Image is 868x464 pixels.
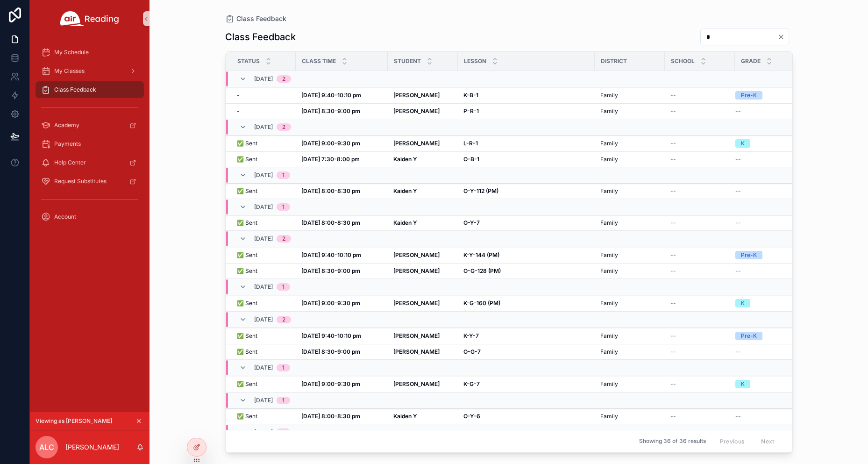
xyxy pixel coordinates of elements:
span: Help Center [54,159,86,166]
a: Pre-K [735,332,818,340]
a: ✅ Sent [237,140,290,147]
span: Payments [54,140,81,148]
div: 2 [282,123,285,131]
div: 1 [282,428,285,436]
a: -- [735,107,818,115]
a: [DATE] 9:00-9:30 pm [301,380,382,388]
a: Request Substitutes [36,173,144,190]
strong: O-Y-7 [463,219,480,226]
span: [DATE] [254,397,273,404]
span: -- [735,267,741,275]
span: -- [670,156,676,163]
a: Family [600,348,659,356]
strong: [DATE] 7:30-8:00 pm [301,156,360,163]
a: K-Y-144 (PM) [463,251,589,259]
span: ✅ Sent [237,348,257,356]
span: Family [600,300,618,307]
span: ✅ Sent [237,156,257,163]
a: Kaiden Y [393,187,452,195]
strong: [DATE] 9:00-9:30 pm [301,380,360,387]
span: School [671,57,695,65]
div: Pre-K [741,251,757,259]
span: ✅ Sent [237,380,257,388]
a: [DATE] 9:40-10:10 pm [301,251,382,259]
a: Family [600,187,659,195]
a: [DATE] 8:00-8:30 pm [301,219,382,227]
strong: K-Y-144 (PM) [463,251,499,258]
a: ✅ Sent [237,187,290,195]
a: O-Y-7 [463,219,589,227]
a: -- [735,413,818,420]
a: -- [670,156,729,163]
a: -- [670,219,729,227]
span: -- [670,332,676,340]
span: ✅ Sent [237,413,257,420]
a: Family [600,380,659,388]
a: -- [670,107,729,115]
span: Family [600,251,618,259]
a: -- [670,267,729,275]
span: My Classes [54,67,85,75]
a: [DATE] 7:30-8:00 pm [301,156,382,163]
strong: O-B-1 [463,156,479,163]
strong: [DATE] 8:00-8:30 pm [301,219,360,226]
span: -- [670,219,676,227]
span: -- [735,413,741,420]
span: -- [735,348,741,356]
a: K-B-1 [463,92,589,99]
div: 1 [282,283,285,291]
h1: Class Feedback [225,30,296,43]
strong: P-R-1 [463,107,479,114]
a: [PERSON_NAME] [393,332,452,340]
span: My Schedule [54,49,89,56]
a: -- [735,267,818,275]
a: ✅ Sent [237,380,290,388]
span: Viewing as [PERSON_NAME] [36,417,112,425]
a: [PERSON_NAME] [393,107,452,115]
a: O-G-128 (PM) [463,267,589,275]
a: ✅ Sent [237,348,290,356]
a: ✅ Sent [237,219,290,227]
strong: [PERSON_NAME] [393,300,440,307]
a: K [735,380,818,388]
a: ✅ Sent [237,332,290,340]
a: -- [670,380,729,388]
span: -- [735,187,741,195]
span: ✅ Sent [237,140,257,147]
div: Pre-K [741,332,757,340]
div: 2 [282,235,285,243]
strong: [DATE] 9:00-9:30 pm [301,140,360,147]
a: Pre-K [735,251,818,259]
strong: Kaiden Y [393,187,417,194]
span: -- [670,107,676,115]
span: Family [600,156,618,163]
a: Class Feedback [225,14,286,23]
a: Family [600,300,659,307]
span: -- [670,251,676,259]
a: [DATE] 9:40-10:10 pm [301,332,382,340]
a: Family [600,140,659,147]
strong: [PERSON_NAME] [393,251,440,258]
span: ✅ Sent [237,267,257,275]
a: ✅ Sent [237,156,290,163]
span: Family [600,140,618,147]
span: -- [735,219,741,227]
span: Family [600,413,618,420]
span: -- [735,107,741,115]
a: Family [600,251,659,259]
a: Family [600,219,659,227]
strong: O-G-7 [463,348,481,355]
strong: Kaiden Y [393,156,417,163]
a: -- [670,187,729,195]
span: [DATE] [254,428,273,436]
span: Family [600,187,618,195]
div: 1 [282,397,285,404]
span: [DATE] [254,364,273,371]
a: O-Y-112 (PM) [463,187,589,195]
div: K [741,139,745,148]
span: Status [237,57,260,65]
span: -- [670,267,676,275]
a: K-G-160 (PM) [463,300,589,307]
span: [DATE] [254,123,273,131]
strong: [PERSON_NAME] [393,267,440,274]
